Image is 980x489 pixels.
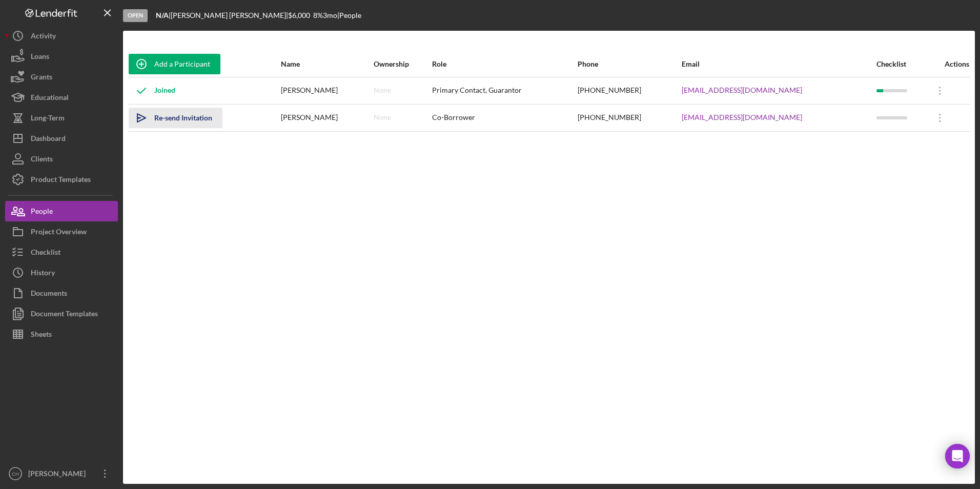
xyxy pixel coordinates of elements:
[432,105,577,131] div: Co-Borrower
[682,113,802,121] a: [EMAIL_ADDRESS][DOMAIN_NAME]
[31,324,52,347] div: Sheets
[5,46,118,67] button: Loans
[5,149,118,169] button: Clients
[31,108,65,131] div: Long-Term
[5,283,118,303] button: Documents
[927,60,969,68] div: Actions
[5,26,118,46] button: Activity
[129,78,175,104] div: Joined
[31,67,52,90] div: Grants
[5,242,118,262] button: Checklist
[171,11,288,19] div: [PERSON_NAME] [PERSON_NAME] |
[156,11,169,19] b: N/A
[31,169,91,192] div: Product Templates
[31,128,66,151] div: Dashboard
[337,11,361,19] div: | People
[129,54,220,74] button: Add a Participant
[5,262,118,283] button: History
[374,86,391,94] div: None
[31,201,53,224] div: People
[123,9,148,22] div: Open
[12,471,19,477] text: CH
[876,60,927,68] div: Checklist
[281,105,373,131] div: [PERSON_NAME]
[31,87,69,110] div: Educational
[156,11,171,19] div: |
[5,87,118,108] button: Educational
[432,60,577,68] div: Role
[313,11,323,19] div: 8 %
[5,169,118,190] button: Product Templates
[281,78,373,104] div: [PERSON_NAME]
[5,221,118,242] button: Project Overview
[682,60,875,68] div: Email
[154,108,212,128] div: Re-send Invitation
[31,242,60,265] div: Checklist
[5,303,118,324] button: Document Templates
[31,283,67,306] div: Documents
[432,78,577,104] div: Primary Contact, Guarantor
[281,60,373,68] div: Name
[288,11,310,19] span: $6,000
[945,444,970,468] div: Open Intercom Messenger
[31,303,98,327] div: Document Templates
[374,60,431,68] div: Ownership
[154,54,210,74] div: Add a Participant
[5,108,118,128] button: Long-Term
[374,113,391,121] div: None
[5,128,118,149] button: Dashboard
[5,67,118,87] button: Grants
[31,46,49,69] div: Loans
[682,86,802,94] a: [EMAIL_ADDRESS][DOMAIN_NAME]
[323,11,337,19] div: 3 mo
[31,149,53,172] div: Clients
[26,463,92,486] div: [PERSON_NAME]
[5,201,118,221] button: People
[129,108,222,128] button: Re-send Invitation
[578,78,680,104] div: [PHONE_NUMBER]
[5,324,118,344] button: Sheets
[578,105,680,131] div: [PHONE_NUMBER]
[31,26,56,49] div: Activity
[578,60,680,68] div: Phone
[31,262,55,286] div: History
[31,221,87,244] div: Project Overview
[5,463,118,484] button: CH[PERSON_NAME]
